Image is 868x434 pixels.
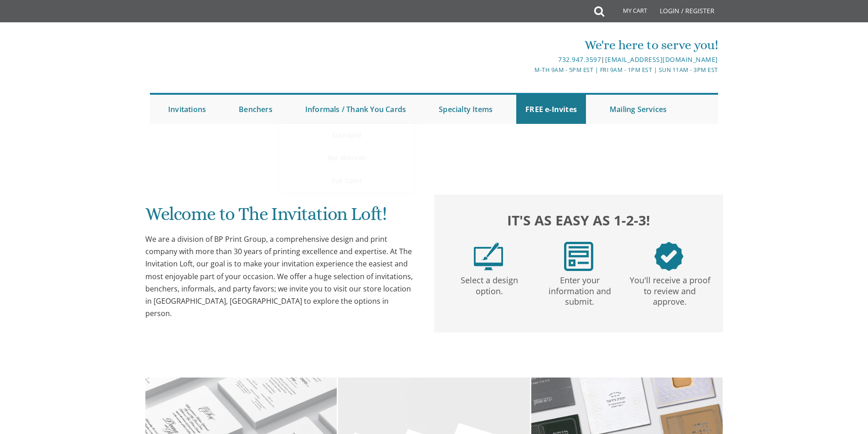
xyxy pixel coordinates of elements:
[280,147,414,169] a: Bar Mitzvah
[601,95,676,124] a: Mailing Services
[603,1,653,24] a: My Cart
[516,95,586,124] a: FREE e-Invites
[443,210,714,230] h2: It's as easy as 1-2-3!
[296,95,415,124] a: Informals / Thank You Cards
[558,55,601,64] a: 732.947.3597
[564,242,593,271] img: step2.png
[654,242,683,271] img: step3.png
[230,95,282,124] a: Benchers
[159,95,215,124] a: Invitations
[605,55,718,64] a: [EMAIL_ADDRESS][DOMAIN_NAME]
[430,95,502,124] a: Specialty Items
[280,124,414,147] a: Standard
[340,65,718,75] div: M-Th 9am - 5pm EST | Fri 9am - 1pm EST | Sun 11am - 3pm EST
[536,271,623,307] p: Enter your information and submit.
[627,271,713,307] p: You'll receive a proof to review and approve.
[474,242,503,271] img: step1.png
[280,169,414,192] a: Full Color
[145,233,416,320] div: We are a division of BP Print Group, a comprehensive design and print company with more than 30 y...
[340,54,718,65] div: |
[446,271,533,297] p: Select a design option.
[340,36,718,54] div: We're here to serve you!
[145,204,416,231] h1: Welcome to The Invitation Loft!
